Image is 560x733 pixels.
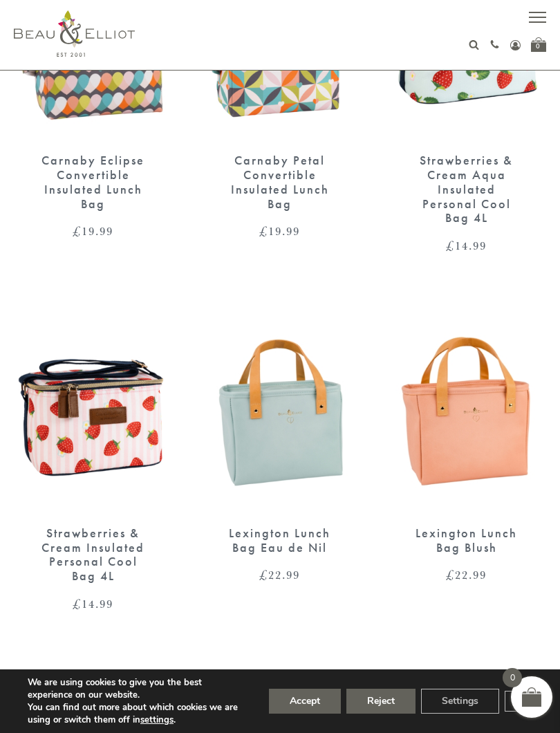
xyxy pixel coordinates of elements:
bdi: 22.99 [446,566,487,583]
a: 0 [531,37,546,52]
a: Strawberries & Cream Insulated Personal Cool Bag 4L Strawberries & Cream Insulated Personal Cool ... [14,307,173,610]
bdi: 14.99 [73,595,113,612]
button: Close GDPR Cookie Banner [505,691,530,712]
img: Lexington lunch bag eau de nil [200,307,360,512]
a: Lexington lunch bag eau de nil Lexington Lunch Bag Eau de Nil £22.99 [200,307,360,582]
button: Accept [269,689,341,714]
div: Lexington Lunch Bag Blush [411,526,522,555]
button: settings [140,714,174,726]
div: Carnaby Petal Convertible Insulated Lunch Bag [225,154,335,211]
p: You can find out more about which cookies we are using or switch them off in . [28,701,250,726]
img: Strawberries & Cream Insulated Personal Cool Bag 4L [14,307,173,512]
bdi: 14.99 [446,237,487,254]
a: Lexington lunch bag blush Lexington Lunch Bag Blush £22.99 [387,307,546,582]
span: £ [259,566,268,583]
span: £ [446,237,455,254]
img: logo [14,10,135,57]
bdi: 19.99 [259,223,300,239]
div: Strawberries & Cream Aqua Insulated Personal Cool Bag 4L [411,154,522,225]
p: We are using cookies to give you the best experience on our website. [28,676,250,701]
button: Settings [421,689,499,714]
span: £ [446,566,455,583]
span: £ [259,223,268,239]
div: Strawberries & Cream Insulated Personal Cool Bag 4L [38,526,149,584]
bdi: 19.99 [73,223,113,239]
div: Lexington Lunch Bag Eau de Nil [225,526,335,555]
div: Carnaby Eclipse Convertible Insulated Lunch Bag [38,154,149,211]
span: £ [73,223,82,239]
img: Lexington lunch bag blush [387,307,546,512]
span: £ [73,595,82,612]
bdi: 22.99 [259,566,300,583]
span: 0 [503,668,522,687]
button: Reject [346,689,416,714]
